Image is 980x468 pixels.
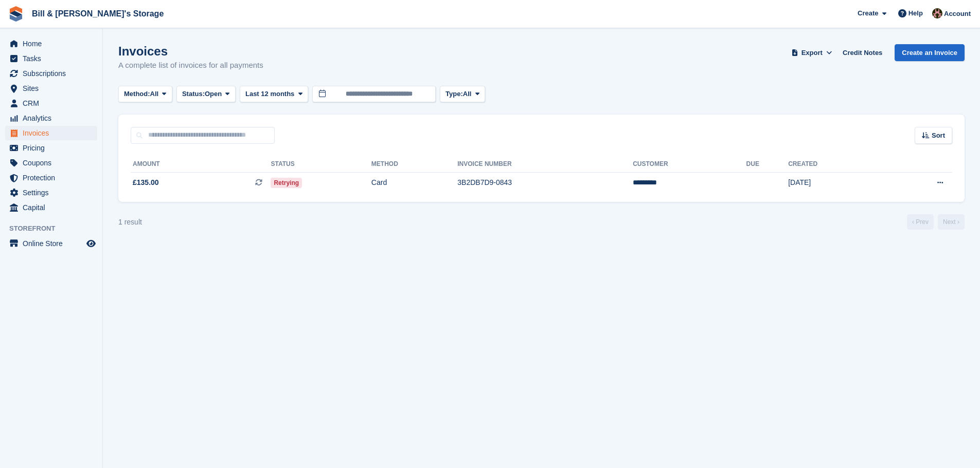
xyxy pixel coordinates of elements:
[858,8,878,18] span: Create
[938,214,965,230] a: Next
[271,178,302,188] span: Retrying
[245,89,294,99] span: Last 12 months
[133,177,159,188] span: £135.00
[457,156,633,173] th: Invoice Number
[908,8,923,18] span: Help
[5,236,97,251] a: menu
[23,81,84,96] span: Sites
[23,185,84,200] span: Settings
[788,172,883,194] td: [DATE]
[5,81,97,96] a: menu
[5,66,97,81] a: menu
[440,86,485,103] button: Type: All
[895,44,965,61] a: Create an Invoice
[23,126,84,140] span: Invoices
[182,89,205,99] span: Status:
[8,6,24,22] img: stora-icon-8386f47178a22dfd0bd8f6a31ec36ba5ce8667c1dd55bd0f319d3a0aa187defe.svg
[23,171,84,185] span: Protection
[371,172,457,194] td: Card
[150,89,159,99] span: All
[788,156,883,173] th: Created
[457,172,633,194] td: 3B2DB7D9-0843
[118,44,263,58] h1: Invoices
[5,141,97,155] a: menu
[5,51,97,66] a: menu
[131,156,271,173] th: Amount
[746,156,789,173] th: Due
[905,214,967,230] nav: Page
[205,89,222,99] span: Open
[5,200,97,215] a: menu
[23,51,84,66] span: Tasks
[176,86,236,103] button: Status: Open
[23,236,84,251] span: Online Store
[23,66,84,81] span: Subscriptions
[5,171,97,185] a: menu
[118,217,142,228] div: 1 result
[23,36,84,51] span: Home
[5,36,97,51] a: menu
[23,141,84,155] span: Pricing
[5,126,97,140] a: menu
[5,156,97,170] a: menu
[801,48,823,58] span: Export
[932,8,942,18] img: Jack Bottesch
[23,96,84,110] span: CRM
[124,89,150,99] span: Method:
[23,156,84,170] span: Coupons
[944,9,971,19] span: Account
[23,200,84,215] span: Capital
[5,185,97,200] a: menu
[932,130,945,141] span: Sort
[789,44,834,61] button: Export
[118,86,172,103] button: Method: All
[907,214,934,230] a: Previous
[271,156,371,173] th: Status
[371,156,457,173] th: Method
[118,60,263,71] p: A complete list of invoices for all payments
[5,96,97,110] a: menu
[5,111,97,125] a: menu
[446,89,463,99] span: Type:
[23,111,84,125] span: Analytics
[240,86,308,103] button: Last 12 months
[9,223,102,234] span: Storefront
[463,89,472,99] span: All
[633,156,746,173] th: Customer
[839,44,886,61] a: Credit Notes
[28,5,168,22] a: Bill & [PERSON_NAME]'s Storage
[85,237,97,250] a: Preview store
